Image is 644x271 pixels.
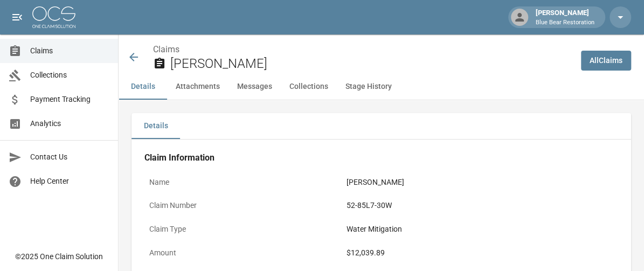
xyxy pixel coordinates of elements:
[30,70,109,81] span: Collections
[347,224,613,235] div: Water Mitigation
[347,247,613,259] div: $12,039.89
[337,74,400,100] button: Stage History
[144,172,342,193] p: Name
[167,74,228,100] button: Attachments
[30,151,109,163] span: Contact Us
[144,152,618,163] h4: Claim Information
[281,74,337,100] button: Collections
[30,94,109,105] span: Payment Tracking
[228,74,281,100] button: Messages
[153,44,179,54] a: Claims
[32,6,75,28] img: ocs-logo-white-transparent.png
[30,176,109,187] span: Help Center
[347,200,613,211] div: 52-85L7-30W
[30,118,109,129] span: Analytics
[144,195,342,216] p: Claim Number
[153,43,572,56] nav: breadcrumb
[347,177,613,188] div: [PERSON_NAME]
[119,74,644,100] div: anchor tabs
[581,51,631,71] a: AllClaims
[30,45,109,57] span: Claims
[531,8,599,27] div: [PERSON_NAME]
[15,251,103,262] div: © 2025 One Claim Solution
[536,18,594,27] p: Blue Bear Restoration
[170,56,572,72] h2: [PERSON_NAME]
[6,6,28,28] button: open drawer
[144,242,342,263] p: Amount
[144,219,342,240] p: Claim Type
[119,74,167,100] button: Details
[131,113,180,139] button: Details
[131,113,631,139] div: details tabs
